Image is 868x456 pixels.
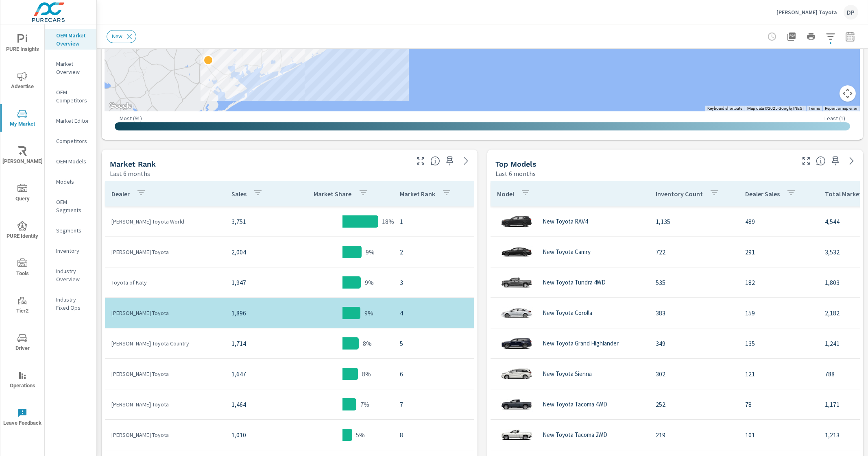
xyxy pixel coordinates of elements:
p: Inventory Count [656,190,703,198]
p: 18% [382,217,395,226]
span: Query [3,184,42,204]
img: glamour [500,392,533,417]
button: Apply Filters [822,28,839,45]
button: Make Fullscreen [800,154,813,167]
img: glamour [500,270,533,295]
p: New Toyota Sienna [543,370,592,378]
img: glamour [500,331,533,356]
p: 722 [656,247,732,257]
span: Market Rank shows you how you rank, in terms of sales, to other dealerships in your market. “Mark... [430,156,440,166]
p: [PERSON_NAME] Toyota [111,370,218,378]
p: 9% [364,308,373,318]
p: 1,135 [656,217,732,226]
p: New Toyota Grand Highlander [543,340,619,347]
img: Google [107,101,134,111]
p: 2 [400,247,467,257]
div: OEM Models [45,155,96,167]
button: Select Date Range [842,28,858,45]
p: 219 [656,430,732,440]
span: PURE Insights [3,34,42,54]
p: [PERSON_NAME] Toyota [111,400,218,408]
p: 1,714 [231,339,285,348]
p: 3 [400,278,467,287]
span: Operations [3,371,42,391]
div: OEM Segments [45,196,96,216]
p: [PERSON_NAME] Toyota Country [111,339,218,347]
p: [PERSON_NAME] Toyota [111,309,218,317]
img: glamour [500,240,533,264]
span: Tier2 [3,296,42,316]
span: Map data ©2025 Google, INEGI [747,106,804,111]
p: 252 [656,400,732,409]
img: glamour [500,423,533,447]
span: Driver [3,333,42,353]
p: Competitors [56,137,90,145]
h5: Market Rank [110,160,156,168]
span: My Market [3,109,42,129]
p: Market Share [314,190,352,198]
button: Map camera controls [840,85,856,102]
p: Most ( 91 ) [120,115,142,122]
p: Market Rank [400,190,435,198]
p: 1,647 [231,369,285,379]
div: DP [844,5,858,20]
button: Make Fullscreen [414,154,427,167]
p: New Toyota Tacoma 4WD [543,401,607,408]
span: [PERSON_NAME] [3,146,42,166]
p: [PERSON_NAME] Toyota [111,431,218,439]
button: Keyboard shortcuts [707,106,742,111]
div: Competitors [45,135,96,147]
p: 535 [656,278,732,287]
a: See more details in report [845,154,858,167]
p: 159 [745,308,812,318]
p: 9% [365,278,374,287]
p: 135 [745,339,812,348]
p: 302 [656,369,732,379]
h5: Top Models [495,160,537,168]
div: Market Overview [45,58,96,78]
p: 2,004 [231,247,285,257]
div: Inventory [45,245,96,257]
span: PURE Identity [3,221,42,241]
p: 121 [745,369,812,379]
p: 7% [360,400,369,409]
p: 489 [745,217,812,226]
p: 78 [745,400,812,409]
span: Find the biggest opportunities within your model lineup nationwide. [Source: Market registration ... [816,156,826,166]
p: Dealer [111,190,130,198]
p: 1 [400,217,467,226]
p: Model [497,190,514,198]
p: 7 [400,400,467,409]
p: Last 6 months [495,169,536,178]
p: OEM Models [56,157,90,165]
p: New Toyota Camry [543,248,591,256]
img: glamour [500,209,533,234]
a: Open this area in Google Maps (opens a new window) [107,101,134,111]
p: 3,751 [231,217,285,226]
p: New Toyota Tacoma 2WD [543,431,607,439]
p: OEM Segments [56,198,90,214]
p: 1,947 [231,278,285,287]
p: Market Overview [56,60,90,76]
p: 1,010 [231,430,285,440]
p: 9% [366,247,375,257]
p: 383 [656,308,732,318]
span: Advertise [3,72,42,91]
a: Terms (opens in new tab) [809,106,820,111]
div: nav menu [0,24,44,436]
span: Tools [3,258,42,278]
p: New Toyota Tundra 4WD [543,279,606,286]
p: 8% [363,339,372,348]
img: glamour [500,301,533,325]
div: OEM Market Overview [45,29,96,50]
p: 182 [745,278,812,287]
p: 1,464 [231,400,285,409]
p: Sales [231,190,246,198]
div: Market Editor [45,115,96,127]
p: [PERSON_NAME] Toyota [776,9,837,16]
p: Last 6 months [110,169,150,178]
p: [PERSON_NAME] Toyota World [111,217,218,226]
p: 291 [745,247,812,257]
p: 5 [400,339,467,348]
p: 5% [356,430,365,440]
